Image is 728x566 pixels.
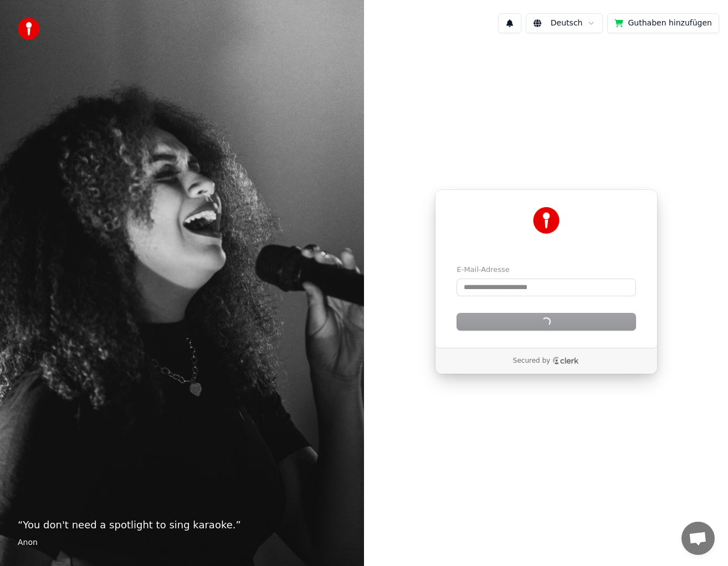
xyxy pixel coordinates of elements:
[607,13,719,33] button: Guthaben hinzufügen
[18,18,40,40] img: youka
[18,517,346,533] p: “ You don't need a spotlight to sing karaoke. ”
[18,537,346,548] footer: Anon
[533,207,560,234] img: Youka
[681,522,715,555] a: Chat öffnen
[513,357,550,366] p: Secured by
[552,357,579,364] a: Clerk logo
